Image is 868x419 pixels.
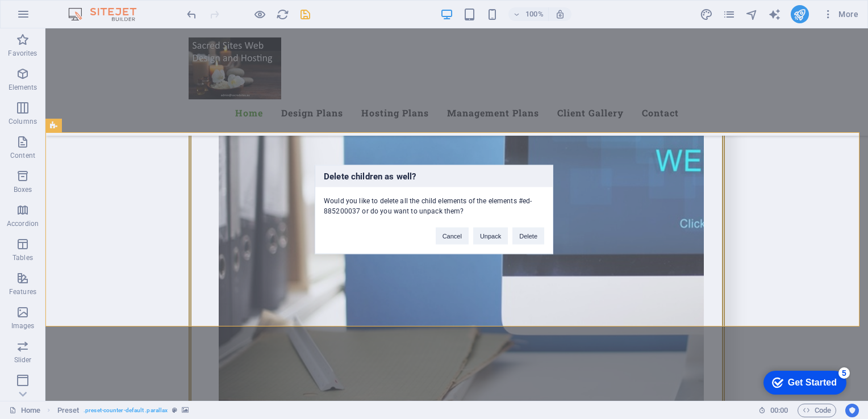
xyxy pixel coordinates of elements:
div: 5 [84,2,95,14]
h3: Delete children as well? [315,166,553,187]
button: Cancel [436,228,469,245]
button: Unpack [473,228,508,245]
div: Get Started [34,12,82,23]
div: Get Started 5 items remaining, 0% complete [9,6,92,30]
div: Would you like to delete all the child elements of the elements #ed-885200037 or do you want to u... [315,187,553,216]
button: Delete [512,228,544,245]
